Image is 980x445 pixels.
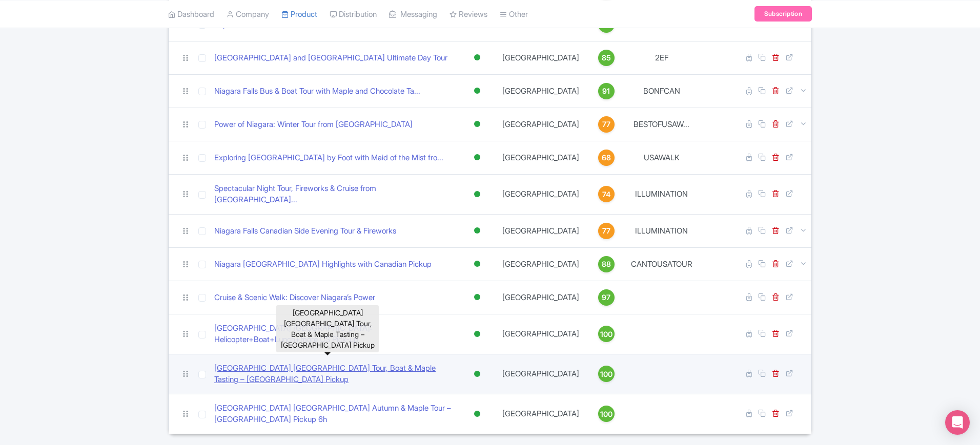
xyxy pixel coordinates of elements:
span: 100 [600,329,612,340]
td: [GEOGRAPHIC_DATA] [496,174,585,214]
td: USAWALK [627,141,697,174]
a: 100 [589,366,622,382]
a: Cruise & Scenic Walk: Discover Niagara’s Power [214,292,375,304]
td: [GEOGRAPHIC_DATA] [496,74,585,108]
a: [GEOGRAPHIC_DATA] [GEOGRAPHIC_DATA] Tour, Boat & Maple Tasting – [GEOGRAPHIC_DATA] Pickup [214,363,454,386]
a: 88 [589,256,622,272]
div: Active [472,327,482,342]
a: Spectacular Night Tour, Fireworks & Cruise from [GEOGRAPHIC_DATA]... [214,183,454,206]
a: 100 [589,326,622,342]
span: 74 [602,189,610,200]
div: Active [472,83,482,98]
div: Open Intercom Messenger [945,410,970,435]
span: 100 [600,409,612,420]
a: [GEOGRAPHIC_DATA] [GEOGRAPHIC_DATA]: Helicopter+Boat+Lunch+more US Pick-up [214,323,454,346]
span: 68 [602,152,611,163]
div: Active [472,187,482,202]
span: 88 [602,259,611,270]
span: 85 [602,52,611,63]
td: [GEOGRAPHIC_DATA] [496,108,585,141]
a: Niagara Falls Canadian Side Evening Tour & Fireworks [214,225,396,237]
span: 77 [602,119,610,130]
div: Active [472,50,482,65]
a: 100 [589,406,622,422]
div: Active [472,257,482,271]
div: Active [472,290,482,305]
a: Power of Niagara: Winter Tour from [GEOGRAPHIC_DATA] [214,119,413,131]
span: 97 [602,292,610,303]
td: [GEOGRAPHIC_DATA] [496,214,585,247]
td: ILLUMINATION [627,214,697,247]
div: Active [472,407,482,421]
td: BONFCAN [627,74,697,108]
a: 91 [589,83,622,99]
a: Exploring [GEOGRAPHIC_DATA] by Foot with Maid of the Mist fro... [214,152,443,164]
a: [GEOGRAPHIC_DATA] and [GEOGRAPHIC_DATA] Ultimate Day Tour [214,52,447,64]
td: [GEOGRAPHIC_DATA] [496,247,585,281]
span: 91 [602,86,610,97]
a: 68 [589,150,622,166]
td: [GEOGRAPHIC_DATA] [496,141,585,174]
a: 97 [589,289,622,306]
td: CANTOUSATOUR [627,247,697,281]
td: [GEOGRAPHIC_DATA] [496,314,585,354]
a: 77 [589,116,622,133]
td: ILLUMINATION [627,174,697,214]
a: Subscription [754,6,812,22]
div: Active [472,117,482,132]
a: 77 [589,223,622,239]
td: 2EF [627,41,697,74]
span: 77 [602,225,610,237]
td: BESTOFUSAW... [627,108,697,141]
td: [GEOGRAPHIC_DATA] [496,354,585,394]
a: 74 [589,186,622,202]
span: 100 [600,369,612,380]
a: Niagara Falls Bus & Boat Tour with Maple and Chocolate Ta... [214,86,420,97]
div: Active [472,223,482,238]
a: [GEOGRAPHIC_DATA] [GEOGRAPHIC_DATA] Autumn & Maple Tour – [GEOGRAPHIC_DATA] Pickup 6h [214,402,454,426]
div: [GEOGRAPHIC_DATA] [GEOGRAPHIC_DATA] Tour, Boat & Maple Tasting – [GEOGRAPHIC_DATA] Pickup [276,305,379,352]
div: Active [472,150,482,165]
a: 85 [589,50,622,66]
div: Active [472,367,482,382]
a: Niagara [GEOGRAPHIC_DATA] Highlights with Canadian Pickup [214,259,432,270]
td: [GEOGRAPHIC_DATA] [496,281,585,314]
td: [GEOGRAPHIC_DATA] [496,394,585,434]
td: [GEOGRAPHIC_DATA] [496,41,585,74]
